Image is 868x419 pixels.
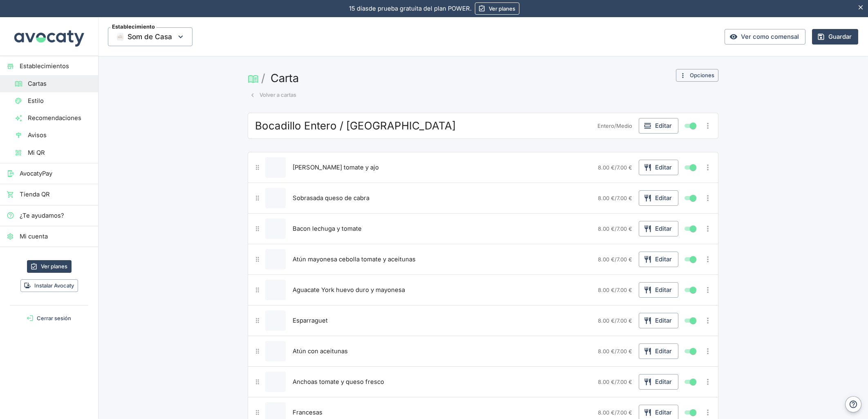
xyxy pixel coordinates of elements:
[598,409,615,416] span: 8.00 €
[598,225,615,232] span: 8.00 €
[291,253,418,265] button: Atún mayonesa cebolla tomate y aceitunas
[293,316,328,325] span: Esparraguet
[261,71,265,85] span: /
[28,148,92,157] span: Mi QR
[701,253,714,266] button: Más opciones
[701,119,714,132] button: Más opciones
[617,287,632,293] span: 7.00 €
[248,89,298,101] button: Volver a cartas
[117,33,123,41] img: Thumbnail
[265,341,286,361] button: Editar producto
[701,345,714,358] button: Más opciones
[28,131,92,140] span: Avisos
[617,348,632,354] span: 7.00 €
[598,348,632,355] p: /
[252,192,264,204] button: Mover producto
[20,232,92,241] span: Mi cuenta
[701,314,714,327] button: Más opciones
[252,345,264,357] button: Mover producto
[293,347,348,356] span: Atún con aceitunas
[617,164,632,171] span: 7.00 €
[265,157,286,178] button: Editar producto
[293,194,369,203] span: Sobrasada queso de cabra
[27,260,72,273] a: Ver planes
[688,254,698,264] span: Mostrar / ocultar
[688,346,698,356] span: Mostrar / ocultar
[255,119,456,132] span: Bocadillo Entero / [GEOGRAPHIC_DATA]
[28,96,92,105] span: Estilo
[639,221,678,236] button: Editar
[291,376,386,388] button: Anchoas tomate y queso fresco
[701,406,714,419] button: Más opciones
[265,280,286,300] button: Editar producto
[688,193,698,203] span: Mostrar / ocultar
[639,313,678,328] button: Editar
[598,256,615,263] span: 8.00 €
[3,312,95,325] button: Cerrar sesión
[854,0,868,15] button: Esconder aviso
[293,377,384,386] span: Anchoas tomate y queso fresco
[617,317,632,324] span: 7.00 €
[349,4,472,13] p: de prueba gratuita del plan POWER.
[688,316,698,325] span: Mostrar / ocultar
[725,29,805,45] a: Ver como comensal
[108,27,192,46] button: EstablecimientoThumbnailSom de Casa
[617,225,632,232] span: 7.00 €
[28,79,92,88] span: Cartas
[845,396,861,412] button: Ayuda y contacto
[598,379,615,385] span: 8.00 €
[598,164,615,171] span: 8.00 €
[252,407,264,419] button: Mover producto
[598,378,632,386] p: /
[291,406,324,419] button: Francesas
[293,408,322,417] span: Francesas
[28,114,92,123] span: Recomendaciones
[812,29,858,45] button: Guardar
[291,284,407,296] button: Aguacate York huevo duro y mayonesa
[701,192,714,205] button: Más opciones
[598,317,632,325] p: /
[265,310,286,331] button: Editar producto
[108,27,192,46] span: Som de Casa
[688,285,698,295] span: Mostrar / ocultar
[688,408,698,417] span: Mostrar / ocultar
[701,375,714,388] button: Más opciones
[20,169,92,178] span: AvocatyPay
[293,224,362,233] span: Bacon lechuga y tomate
[598,164,632,172] p: /
[110,24,157,29] span: Establecimiento
[598,286,632,294] p: /
[701,161,714,174] button: Más opciones
[349,5,369,12] span: 15 días
[267,69,302,87] button: Carta
[20,190,92,199] span: Tienda QR
[252,376,264,388] button: Mover producto
[475,2,519,15] a: Ver planes
[639,160,678,175] button: Editar
[20,62,92,71] span: Establecimientos
[291,223,364,235] button: Bacon lechuga y tomate
[598,195,615,201] span: 8.00 €
[293,255,416,264] span: Atún mayonesa cebolla tomate y aceitunas
[598,317,615,324] span: 8.00 €
[598,225,632,233] p: /
[639,118,678,134] button: Editar
[617,256,632,263] span: 7.00 €
[293,285,405,294] span: Aguacate York huevo duro y mayonesa
[291,192,371,204] button: Sobrasada queso de cabra
[598,256,632,263] p: /
[293,163,379,172] span: [PERSON_NAME] tomate y ajo
[252,254,264,265] button: Mover producto
[701,222,714,235] button: Más opciones
[617,409,632,416] span: 7.00 €
[253,118,458,133] button: Bocadillo Entero / [GEOGRAPHIC_DATA]
[265,218,286,239] button: Editar producto
[688,163,698,172] span: Mostrar / ocultar
[639,282,678,298] button: Editar
[265,188,286,208] button: Editar producto
[639,252,678,267] button: Editar
[688,377,698,387] span: Mostrar / ocultar
[598,287,615,293] span: 8.00 €
[676,69,718,82] button: Opciones
[617,195,632,201] span: 7.00 €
